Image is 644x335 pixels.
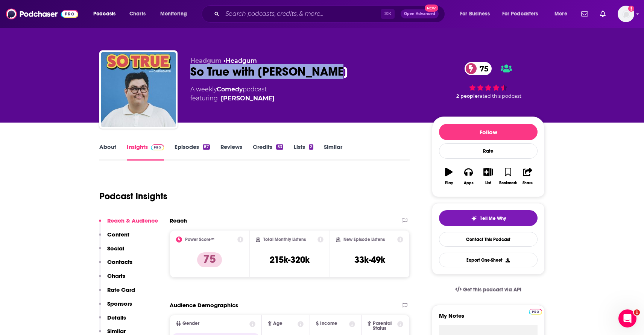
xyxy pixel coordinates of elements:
span: rated this podcast [478,93,521,99]
span: Tell Me Why [480,215,506,221]
span: Gender [182,321,199,326]
span: More [554,9,567,19]
button: Sponsors [99,300,132,314]
span: featuring [190,94,275,103]
button: Follow [439,124,538,140]
span: Podcasts [93,9,115,19]
div: List [485,181,491,185]
span: New [425,5,438,12]
button: open menu [455,8,499,20]
button: open menu [88,8,125,20]
button: Export One-Sheet [439,253,538,267]
h2: Audience Demographics [170,302,238,309]
p: Details [107,314,126,321]
div: Share [522,181,533,185]
span: Parental Status [373,321,396,331]
button: open menu [497,8,549,20]
span: Monitoring [160,9,187,19]
a: Contact This Podcast [439,232,538,247]
div: 75 2 peoplerated this podcast [432,57,545,104]
a: Pro website [529,308,542,315]
p: Reach & Audience [107,217,158,224]
h3: 215k-320k [270,254,310,265]
p: Rate Card [107,286,135,293]
img: User Profile [618,6,634,22]
button: Contacts [99,258,132,272]
span: • [223,57,257,64]
span: ⌘ K [381,9,395,19]
h2: Reach [170,217,187,224]
button: Social [99,245,124,259]
h2: Power Score™ [185,237,214,242]
p: Charts [107,272,125,279]
div: 87 [203,144,210,150]
img: tell me why sparkle [471,215,477,221]
p: Similar [107,327,126,335]
div: 53 [276,144,283,150]
a: Reviews [220,143,242,161]
img: So True with Caleb Hearon [101,52,176,127]
a: Show notifications dropdown [578,8,591,20]
p: Content [107,231,129,238]
button: tell me why sparkleTell Me Why [439,210,538,226]
div: A weekly podcast [190,85,275,103]
button: Charts [99,272,125,286]
label: My Notes [439,312,538,325]
button: Play [439,163,459,190]
span: Open Advanced [404,12,435,16]
button: Apps [459,163,478,190]
span: For Podcasters [502,9,538,19]
img: Podchaser Pro [529,309,542,315]
p: Sponsors [107,300,132,307]
span: 2 people [456,93,478,99]
span: Get this podcast via API [463,286,521,293]
a: Lists2 [294,143,313,161]
button: Content [99,231,129,245]
a: 75 [465,62,492,75]
span: Income [320,321,337,326]
button: Show profile menu [618,6,634,22]
input: Search podcasts, credits, & more... [222,8,381,20]
a: Episodes87 [175,143,210,161]
h2: Total Monthly Listens [263,237,306,242]
button: Bookmark [498,163,518,190]
button: Share [518,163,538,190]
h3: 33k-49k [354,254,385,265]
div: Search podcasts, credits, & more... [209,5,452,23]
a: Headgum [226,57,257,64]
span: Age [273,321,283,326]
button: open menu [155,8,197,20]
button: Open AdvancedNew [401,9,439,18]
a: Comedy [217,86,243,93]
span: For Business [460,9,490,19]
p: Social [107,245,124,252]
span: 1 [634,309,640,315]
div: Apps [464,181,474,185]
img: Podchaser - Follow, Share and Rate Podcasts [6,7,78,21]
img: Podchaser Pro [151,144,164,150]
h2: New Episode Listens [343,237,385,242]
div: Rate [439,143,538,159]
a: Credits53 [253,143,283,161]
div: Play [445,181,453,185]
button: Rate Card [99,286,135,300]
a: Charts [125,8,150,20]
button: Reach & Audience [99,217,158,231]
p: 75 [197,252,222,267]
div: 2 [309,144,313,150]
span: Logged in as MegaphoneSupport [618,6,634,22]
a: Get this podcast via API [449,280,527,299]
p: Contacts [107,258,132,265]
iframe: Intercom live chat [618,309,636,327]
button: List [478,163,498,190]
span: Charts [129,9,146,19]
h1: Podcast Insights [99,191,167,202]
a: Show notifications dropdown [597,8,609,20]
button: Details [99,314,126,328]
div: Bookmark [499,181,517,185]
a: About [99,143,116,161]
svg: Email not verified [628,6,634,12]
a: Similar [324,143,342,161]
span: Headgum [190,57,222,64]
